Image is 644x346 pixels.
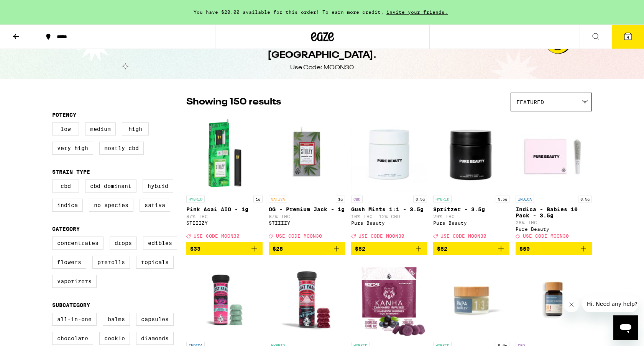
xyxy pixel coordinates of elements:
div: Pure Beauty [351,220,427,225]
button: Add to bag [433,242,509,255]
label: Prerolls [92,256,130,269]
img: Papa & Barkley - 30:1 CBD:THC Releaf Capsules - 30mg [516,261,592,338]
img: Lost Farm - Dark Cherry Illuminati OG Live Rosin Gummies [269,261,345,338]
label: Concentrates [52,237,103,250]
img: Kanha - Harmony Acai Blueberry 2:1 CBG Gummies [352,261,427,338]
legend: Potency [52,112,76,118]
iframe: Message from company [582,295,638,312]
legend: Strain Type [52,169,90,175]
span: $50 [519,246,530,252]
button: Add to bag [186,242,263,255]
span: USE CODE MOON30 [358,233,404,238]
img: Pure Beauty - Gush Mints 1:1 - 3.5g [351,115,427,192]
p: 3.5g [578,196,592,202]
a: Open page for Gush Mints 1:1 - 3.5g from Pure Beauty [351,115,427,242]
label: CBD Dominant [85,180,136,193]
label: No Species [89,199,133,212]
label: Very High [52,142,93,155]
span: USE CODE MOON30 [523,233,569,238]
img: STIIIZY - OG - Premium Jack - 1g [269,115,345,192]
label: Sativa [140,199,170,212]
p: 29% THC [433,214,509,219]
img: Lost Farm - Raspberry x Wedding Cake Live Resin Gummies [186,261,263,338]
iframe: Close message [564,297,579,312]
p: CBD [351,196,363,202]
label: Hybrid [143,180,173,193]
p: HYBRID [186,196,205,202]
a: Open page for Spritzer - 3.5g from Pure Beauty [433,115,509,242]
img: STIIIZY - Pink Acai AIO - 1g [186,115,263,192]
div: Pure Beauty [433,220,509,225]
label: Chocolate [52,332,93,345]
div: STIIIZY [269,220,345,225]
span: $52 [437,246,447,252]
p: 1g [253,196,263,202]
legend: Category [52,226,80,232]
p: 10% THC: 12% CBD [351,214,427,219]
label: Medium [85,122,116,135]
p: 1g [336,196,345,202]
h1: 30% Off - Full Moon, Full Melt. High Tides, [GEOGRAPHIC_DATA]. [182,36,462,62]
div: STIIIZY [186,220,263,225]
p: INDICA [516,196,534,202]
label: Flowers [52,256,86,269]
p: 3.5g [496,196,509,202]
img: Papa & Barkley - 1:3 CBD:THC Releaf Balm (50ml) - 400mg [433,261,509,338]
p: Indica - Babies 10 Pack - 3.5g [516,206,592,219]
span: USE CODE MOON30 [194,233,240,238]
span: USE CODE MOON30 [276,233,322,238]
iframe: Button to launch messaging window [613,315,638,340]
p: SATIVA [269,196,287,202]
label: Drops [110,237,137,250]
div: Use Code: MOON30 [290,64,354,72]
a: Open page for OG - Premium Jack - 1g from STIIIZY [269,115,345,242]
p: Spritzer - 3.5g [433,206,509,212]
button: Add to bag [269,242,345,255]
p: Pink Acai AIO - 1g [186,206,263,212]
button: Add to bag [516,242,592,255]
button: 4 [612,25,644,49]
span: Featured [516,99,544,105]
label: Vaporizers [52,275,97,288]
p: 28% THC [516,220,592,225]
p: Gush Mints 1:1 - 3.5g [351,206,427,212]
p: 87% THC [269,214,345,219]
a: Open page for Pink Acai AIO - 1g from STIIIZY [186,115,263,242]
label: Indica [52,199,83,212]
img: Pure Beauty - Spritzer - 3.5g [433,115,509,192]
a: Open page for Indica - Babies 10 Pack - 3.5g from Pure Beauty [516,115,592,242]
span: invite your friends. [384,10,450,15]
label: High [122,122,149,135]
span: $33 [190,246,200,252]
label: CBD [52,180,79,193]
label: Diamonds [136,332,174,345]
label: Topicals [136,256,174,269]
span: You have $20.00 available for this order! To earn more credit, [194,10,384,15]
p: Showing 150 results [186,96,281,109]
p: HYBRID [433,196,452,202]
span: $52 [355,246,365,252]
label: Low [52,122,79,135]
span: $28 [273,246,283,252]
label: All-In-One [52,313,97,326]
img: Pure Beauty - Indica - Babies 10 Pack - 3.5g [516,115,592,192]
span: 4 [627,35,629,39]
legend: Subcategory [52,302,90,308]
div: Pure Beauty [516,227,592,232]
p: 3.5g [413,196,427,202]
label: Cookie [99,332,130,345]
span: USE CODE MOON30 [440,233,486,238]
p: OG - Premium Jack - 1g [269,206,345,212]
p: 87% THC [186,214,263,219]
label: Mostly CBD [99,142,144,155]
label: Balms [103,313,130,326]
label: Edibles [143,237,177,250]
button: Add to bag [351,242,427,255]
label: Capsules [136,313,174,326]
